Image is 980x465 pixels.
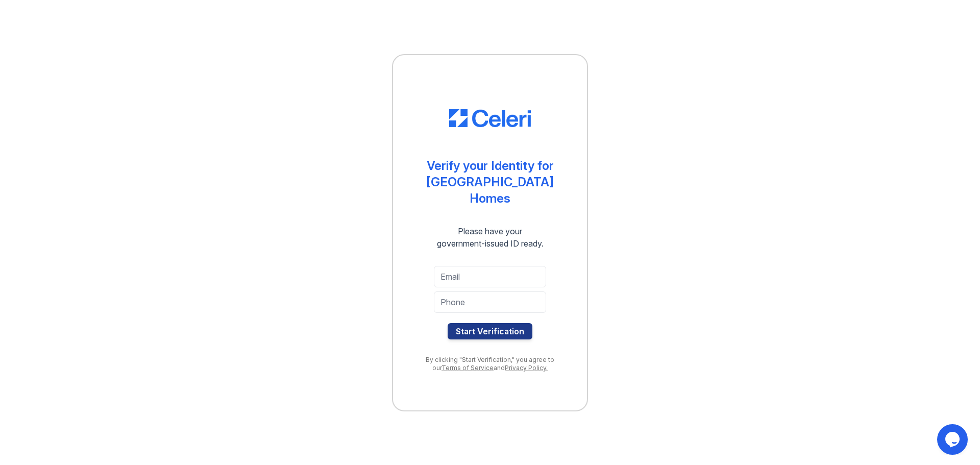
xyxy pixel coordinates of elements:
[448,323,532,339] button: Start Verification
[442,364,494,372] a: Terms of Service
[937,424,970,455] iframe: chat widget
[434,291,546,313] input: Phone
[434,266,546,287] input: Email
[505,364,548,372] a: Privacy Policy.
[449,109,531,128] img: CE_Logo_Blue-a8612792a0a2168367f1c8372b55b34899dd931a85d93a1a3d3e32e68fde9ad4.png
[419,225,562,250] div: Please have your government-issued ID ready.
[413,356,567,372] div: By clicking "Start Verification," you agree to our and
[413,158,567,207] div: Verify your Identity for [GEOGRAPHIC_DATA] Homes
